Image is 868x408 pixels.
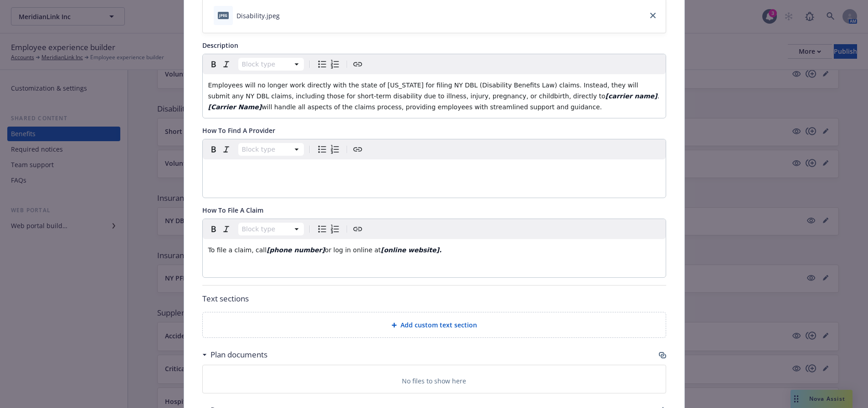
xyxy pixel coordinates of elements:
button: Block type [238,58,304,71]
button: Create link [351,223,364,235]
button: Numbered list [329,223,341,235]
button: Italic [220,143,233,156]
div: Plan documents [202,349,267,361]
button: Create link [351,143,364,156]
div: toggle group [316,223,341,235]
span: How To Find A Provider [202,126,275,135]
button: Italic [220,58,233,71]
span: . [657,92,659,100]
div: editable markdown [203,239,666,261]
button: Block type [238,223,304,235]
button: Bulleted list [316,223,329,235]
span: Add custom text section [401,320,477,330]
div: editable markdown [203,159,666,181]
button: Bulleted list [316,143,329,156]
h3: Plan documents [211,349,267,361]
div: Add custom text section [202,312,666,338]
strong: [online website]. [381,246,442,254]
p: No files to show here [402,376,466,386]
button: download file [283,11,291,20]
div: toggle group [316,143,341,156]
button: Bulleted list [316,58,329,71]
button: Numbered list [329,58,341,71]
button: Bold [207,58,220,71]
button: Bold [207,143,220,156]
span: To file a claim, call [208,246,267,254]
button: Bold [207,223,220,235]
span: jpeg [218,12,229,19]
button: Create link [351,58,364,71]
p: Text sections [202,293,666,305]
strong: [Carrier Name] [208,103,262,111]
div: editable markdown [203,74,666,118]
div: toggle group [316,58,341,71]
span: or log in online at [325,246,381,254]
a: close [647,10,658,21]
span: How To File A Claim [202,206,263,214]
strong: [carrier name] [606,92,657,100]
strong: [phone number] [267,246,325,254]
button: Block type [238,143,304,156]
span: will handle all aspects of the claims process, providing employees with streamlined support and g... [262,103,602,111]
span: Description [202,41,238,50]
span: Employees will no longer work directly with the state of [US_STATE] for filing NY DBL (Disability... [208,82,641,100]
button: Italic [220,223,233,235]
button: Numbered list [329,143,341,156]
div: Disability.jpeg [236,11,280,20]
